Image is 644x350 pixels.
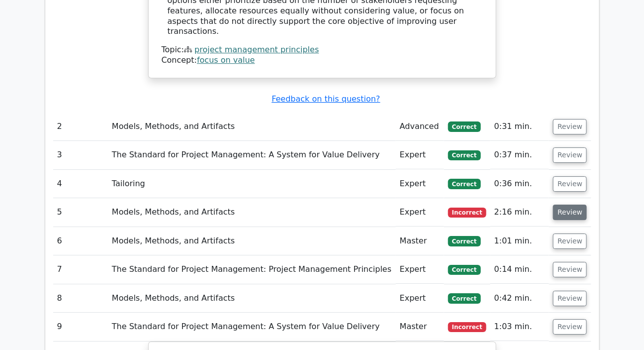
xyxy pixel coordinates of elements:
[490,255,549,284] td: 0:14 min.
[162,45,483,55] div: Topic:
[53,284,108,313] td: 8
[490,284,549,313] td: 0:42 min.
[396,313,444,341] td: Master
[490,141,549,169] td: 0:37 min.
[490,198,549,227] td: 2:16 min.
[108,113,396,141] td: Models, Methods, and Artifacts
[448,208,486,218] span: Incorrect
[553,147,587,163] button: Review
[396,170,444,198] td: Expert
[53,255,108,284] td: 7
[162,55,483,66] div: Concept:
[108,198,396,227] td: Models, Methods, and Artifacts
[448,121,480,131] span: Correct
[53,141,108,169] td: 3
[108,170,396,198] td: Tailoring
[108,313,396,341] td: The Standard for Project Management: A System for Value Delivery
[396,284,444,313] td: Expert
[553,205,587,220] button: Review
[108,284,396,313] td: Models, Methods, and Artifacts
[553,319,587,335] button: Review
[448,236,480,246] span: Correct
[448,322,486,332] span: Incorrect
[448,293,480,303] span: Correct
[272,94,380,104] a: Feedback on this question?
[448,150,480,160] span: Correct
[553,262,587,277] button: Review
[108,227,396,255] td: Models, Methods, and Artifacts
[53,170,108,198] td: 4
[553,176,587,192] button: Review
[53,198,108,227] td: 5
[53,313,108,341] td: 9
[194,45,319,54] a: project management principles
[490,170,549,198] td: 0:36 min.
[448,179,480,189] span: Correct
[490,113,549,141] td: 0:31 min.
[396,227,444,255] td: Master
[396,141,444,169] td: Expert
[53,227,108,255] td: 6
[396,255,444,284] td: Expert
[490,313,549,341] td: 1:03 min.
[553,233,587,249] button: Review
[108,141,396,169] td: The Standard for Project Management: A System for Value Delivery
[490,227,549,255] td: 1:01 min.
[396,113,444,141] td: Advanced
[553,291,587,306] button: Review
[396,198,444,227] td: Expert
[553,119,587,134] button: Review
[448,265,480,275] span: Correct
[108,255,396,284] td: The Standard for Project Management: Project Management Principles
[197,55,255,65] a: focus on value
[53,113,108,141] td: 2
